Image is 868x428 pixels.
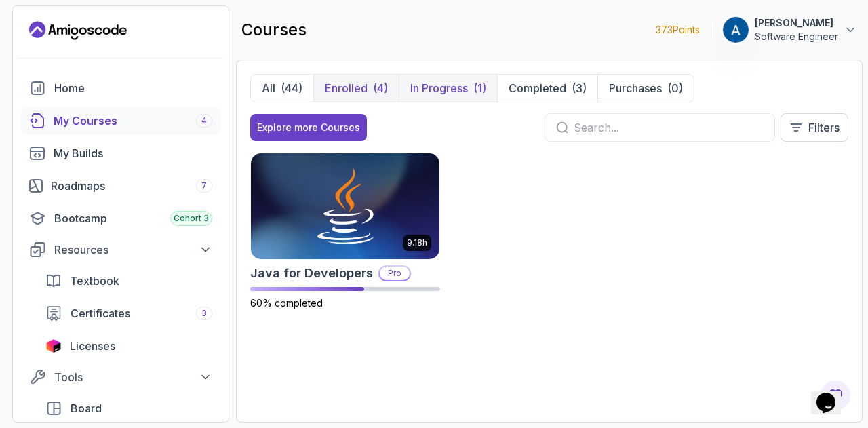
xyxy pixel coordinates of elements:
p: Software Engineer [755,30,838,43]
img: user profile image [723,17,749,43]
input: Search... [574,119,764,136]
button: Purchases(0) [597,75,694,102]
a: board [37,395,220,422]
a: bootcamp [21,205,220,232]
p: Filters [808,119,840,136]
p: All [262,80,275,96]
div: Resources [54,241,212,258]
div: (44) [281,80,302,96]
h2: courses [241,19,307,41]
button: Enrolled(4) [313,75,399,102]
p: In Progress [410,80,468,96]
div: Explore more Courses [257,121,360,134]
div: My Builds [54,145,212,161]
span: 60% completed [250,297,323,309]
button: Resources [21,237,220,262]
img: jetbrains icon [45,339,62,353]
button: user profile image[PERSON_NAME]Software Engineer [722,16,857,43]
a: certificates [37,300,220,327]
p: 373 Points [656,23,700,37]
img: Java for Developers card [251,153,439,259]
span: Textbook [70,273,119,289]
div: (0) [667,80,683,96]
p: Completed [509,80,566,96]
div: Roadmaps [51,178,212,194]
span: 3 [201,308,207,319]
a: home [21,75,220,102]
a: courses [21,107,220,134]
a: licenses [37,332,220,359]
p: [PERSON_NAME] [755,16,838,30]
span: Cohort 3 [174,213,209,224]
a: builds [21,140,220,167]
a: Landing page [29,20,127,41]
button: Explore more Courses [250,114,367,141]
span: Licenses [70,338,115,354]
p: Purchases [609,80,662,96]
div: My Courses [54,113,212,129]
div: (1) [473,80,486,96]
p: Pro [380,267,410,280]
button: Completed(3) [497,75,597,102]
p: Enrolled [325,80,368,96]
button: Filters [781,113,848,142]
a: textbook [37,267,220,294]
span: 7 [201,180,207,191]
iframe: chat widget [811,374,854,414]
a: roadmaps [21,172,220,199]
button: Tools [21,365,220,389]
div: (3) [572,80,587,96]
h2: Java for Developers [250,264,373,283]
button: All(44) [251,75,313,102]
div: Home [54,80,212,96]
span: Board [71,400,102,416]
span: 4 [201,115,207,126]
button: In Progress(1) [399,75,497,102]
div: (4) [373,80,388,96]
p: 9.18h [407,237,427,248]
div: Bootcamp [54,210,212,227]
span: Certificates [71,305,130,322]
div: Tools [54,369,212,385]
